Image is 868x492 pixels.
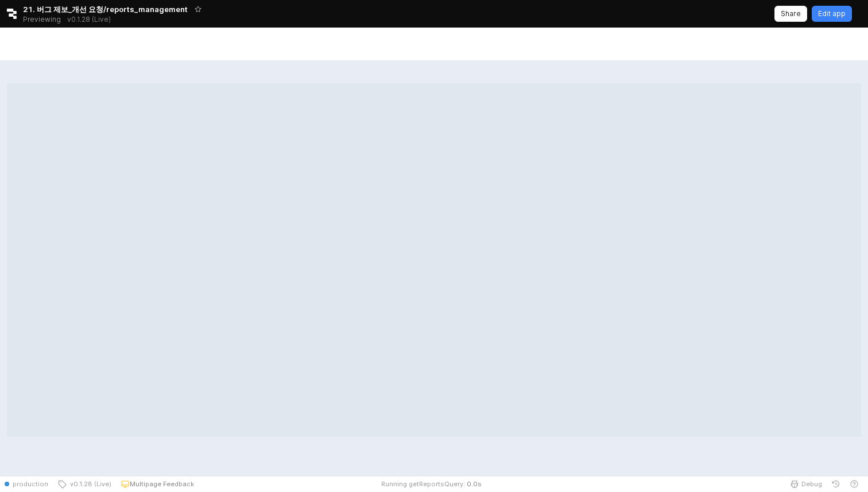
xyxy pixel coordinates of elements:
button: Help [845,476,863,492]
button: Debug [785,476,827,492]
p: v0.1.28 (Live) [67,15,111,24]
button: Add app to favorites [192,3,204,15]
span: Running getReportsQuery: [381,479,465,489]
p: Edit app [818,9,846,18]
button: Multipage Feedback [116,476,199,492]
button: v0.1.28 (Live) [53,476,116,492]
span: Previewing [23,14,61,25]
span: 21. 버그 제보_개선 요청/reports_management [23,3,188,15]
p: Share [781,9,801,18]
button: Releases and History [61,11,117,28]
span: 0.0 s [467,479,482,489]
button: Edit app [812,6,852,22]
button: Share app [774,6,807,22]
p: Multipage Feedback [130,479,194,489]
span: v0.1.28 (Live) [67,479,111,489]
span: Debug [801,479,822,489]
span: production [13,479,48,489]
div: Previewing v0.1.28 (Live) [23,11,117,28]
button: History [827,476,845,492]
